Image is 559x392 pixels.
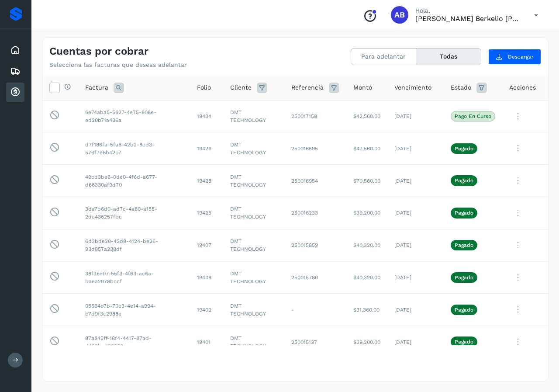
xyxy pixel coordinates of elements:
[223,197,284,229] td: DMT TECHNOLOGY
[387,294,444,326] td: [DATE]
[230,83,252,92] span: Cliente
[387,132,444,165] td: [DATE]
[6,62,24,81] div: Embarques
[394,83,431,92] span: Vencimiento
[284,294,346,326] td: -
[455,307,473,313] p: Pagado
[346,261,387,294] td: $40,320.00
[488,49,541,65] button: Descargar
[190,165,223,197] td: 19428
[346,100,387,132] td: $42,560.00
[223,132,284,165] td: DMT TECHNOLOGY
[455,113,491,119] p: Pago en curso
[223,326,284,358] td: DMT TECHNOLOGY
[49,61,187,69] p: Selecciona las facturas que deseas adelantar
[351,49,416,65] button: Para adelantar
[78,261,190,294] td: 38f35e07-55f3-4f63-ac6a-baea2078bccf
[78,294,190,326] td: 05564b7b-70c3-4e14-a994-b7d9f3c2988e
[353,83,372,92] span: Monto
[416,49,481,65] button: Todas
[190,326,223,358] td: 19401
[415,14,520,23] p: Arturo Berkelio Martinez Hernández
[223,261,284,294] td: DMT TECHNOLOGY
[284,165,346,197] td: 250016954
[346,229,387,261] td: $40,320.00
[387,165,444,197] td: [DATE]
[284,132,346,165] td: 250016595
[346,132,387,165] td: $42,560.00
[190,261,223,294] td: 19408
[387,326,444,358] td: [DATE]
[6,83,24,102] div: Cuentas por cobrar
[455,339,473,345] p: Pagado
[455,274,473,281] p: Pagado
[291,83,324,92] span: Referencia
[78,326,190,358] td: 87a845ff-18f4-4417-87ad-d423bcd63030
[387,197,444,229] td: [DATE]
[455,210,473,216] p: Pagado
[415,7,520,14] p: Hola,
[190,100,223,132] td: 19434
[223,165,284,197] td: DMT TECHNOLOGY
[78,100,190,132] td: 6e74aba5-5627-4e75-808e-ed20b71a436a
[190,197,223,229] td: 19425
[6,41,24,60] div: Inicio
[455,146,473,152] p: Pagado
[284,261,346,294] td: 250015780
[387,100,444,132] td: [DATE]
[387,229,444,261] td: [DATE]
[346,326,387,358] td: $39,200.00
[190,132,223,165] td: 19429
[346,165,387,197] td: $70,560.00
[508,53,534,61] span: Descargar
[346,294,387,326] td: $31,360.00
[455,242,473,248] p: Pagado
[284,197,346,229] td: 250016233
[223,229,284,261] td: DMT TECHNOLOGY
[78,229,190,261] td: 6d3bde20-42d8-4124-be26-93d857a238df
[387,261,444,294] td: [DATE]
[190,229,223,261] td: 19407
[455,177,473,184] p: Pagado
[78,165,190,197] td: 49cd3be6-0de0-4f6d-a677-d66330af9d70
[85,83,108,92] span: Factura
[197,83,211,92] span: Folio
[49,45,148,58] h4: Cuentas por cobrar
[284,100,346,132] td: 250017158
[346,197,387,229] td: $39,200.00
[223,294,284,326] td: DMT TECHNOLOGY
[78,132,190,165] td: d7f186fa-5fa6-42b2-8cd3-579f7e8b42b7
[78,197,190,229] td: 3da7b6d0-ad7c-4a80-a155-2dc436257fbe
[451,83,471,92] span: Estado
[223,100,284,132] td: DMT TECHNOLOGY
[284,229,346,261] td: 250015859
[284,326,346,358] td: 250015137
[190,294,223,326] td: 19402
[509,83,536,92] span: Acciones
